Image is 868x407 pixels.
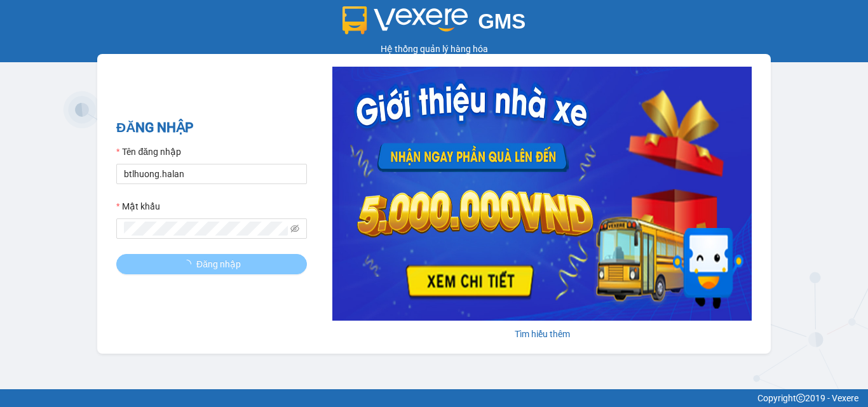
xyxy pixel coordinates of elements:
[342,6,468,34] img: logo 2
[182,260,196,269] span: loading
[196,257,241,271] span: Đăng nhập
[332,67,752,321] img: banner-0
[290,224,299,233] span: eye-invisible
[124,222,288,236] input: Mật khẩu
[342,19,526,29] a: GMS
[10,391,858,405] div: Copyright 2019 - Vexere
[796,394,805,403] span: copyright
[116,199,160,213] label: Mật khẩu
[3,42,865,56] div: Hệ thống quản lý hàng hóa
[116,145,181,159] label: Tên đăng nhập
[332,327,752,341] div: Tìm hiểu thêm
[478,10,526,33] span: GMS
[116,117,307,138] h2: ĐĂNG NHẬP
[116,254,307,274] button: Đăng nhập
[116,164,307,184] input: Tên đăng nhập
